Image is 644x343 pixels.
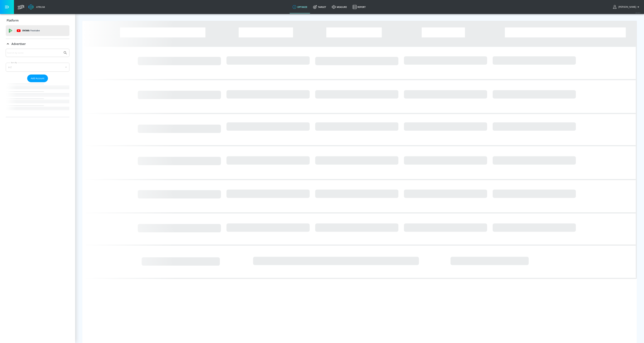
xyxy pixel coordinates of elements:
[6,25,69,36] div: DV360: Youtube
[617,6,636,8] span: login as: sharon.kwong@zefr.com
[6,15,69,25] div: Platform
[350,1,369,13] a: Report
[613,5,640,9] button: [PERSON_NAME]
[27,75,48,82] button: Add Account
[22,29,40,33] p: DV360:
[10,61,18,64] label: Sort By
[7,51,61,55] input: Search by name
[6,49,69,117] div: Advertiser
[310,1,329,13] a: Target
[30,29,40,32] p: Youtube
[6,82,69,117] nav: list of Advertiser
[11,42,26,46] p: Advertiser
[6,39,69,49] div: Advertiser
[290,1,310,13] a: optimize
[35,5,45,9] div: Atrium
[31,76,44,80] span: Add Account
[28,4,45,10] a: Atrium
[7,18,19,22] p: Platform
[635,12,640,14] span: v 4.32.0
[329,1,350,13] a: measure
[6,63,69,72] div: A-Z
